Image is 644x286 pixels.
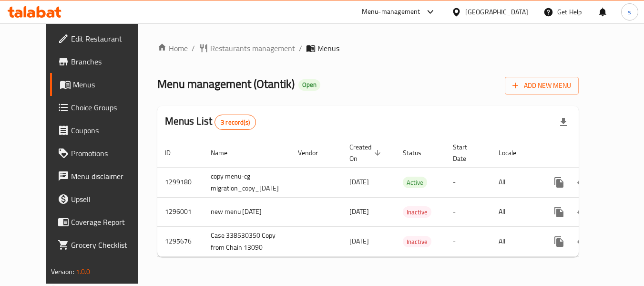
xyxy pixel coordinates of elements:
div: Open [298,79,320,91]
span: ID [165,147,183,159]
a: Home [157,42,188,54]
nav: breadcrumb [157,42,579,54]
span: Coverage Report [71,216,146,228]
td: 1295676 [157,226,203,256]
span: Inactive [403,236,431,247]
span: Coupons [71,125,146,136]
td: copy menu-cg migration_copy_[DATE] [203,167,290,197]
button: more [548,171,571,194]
li: / [192,42,195,54]
a: Coverage Report [50,211,154,233]
span: Version: [51,265,74,278]
div: Export file [552,111,575,134]
a: Edit Restaurant [50,27,154,50]
span: Menus [317,42,339,54]
span: Menu disclaimer [71,170,146,182]
div: Menu-management [362,6,420,18]
a: Upsell [50,188,154,211]
button: more [548,230,571,253]
span: Edit Restaurant [71,33,146,44]
span: Upsell [71,193,146,205]
span: Created On [349,141,384,164]
span: Inactive [403,207,431,218]
a: Coupons [50,119,154,142]
td: Case 338530350 Copy from Chain 13090 [203,226,290,256]
span: Status [403,147,434,159]
div: Inactive [403,236,431,247]
h2: Menus List [165,114,256,130]
a: Menu disclaimer [50,165,154,188]
a: Choice Groups [50,96,154,119]
span: [DATE] [349,205,369,218]
a: Grocery Checklist [50,233,154,256]
a: Restaurants management [199,42,295,54]
span: Active [403,177,427,188]
td: new menu [DATE] [203,197,290,226]
span: Grocery Checklist [71,239,146,251]
td: - [445,197,491,226]
span: 3 record(s) [215,118,256,127]
div: Inactive [403,206,431,218]
a: Menus [50,73,154,96]
span: Choice Groups [71,102,146,113]
td: - [445,167,491,197]
td: 1299180 [157,167,203,197]
button: Change Status [571,201,593,223]
span: Open [298,81,320,89]
button: Add New Menu [505,77,579,95]
td: All [491,197,540,226]
button: more [548,201,571,223]
button: Change Status [571,230,593,253]
div: [GEOGRAPHIC_DATA] [465,7,528,17]
span: [DATE] [349,235,369,247]
span: Branches [71,56,146,67]
span: Menus [73,79,146,90]
td: - [445,226,491,256]
button: Change Status [571,171,593,194]
td: 1296001 [157,197,203,226]
span: Vendor [298,147,330,159]
a: Promotions [50,142,154,165]
span: Add New Menu [512,80,571,92]
span: Start Date [453,141,480,164]
li: / [299,42,302,54]
span: Restaurants management [210,42,295,54]
span: [DATE] [349,176,369,188]
a: Branches [50,50,154,73]
span: s [628,7,631,17]
td: All [491,167,540,197]
td: All [491,226,540,256]
span: 1.0.0 [76,265,91,278]
span: Menu management ( Otantik ) [157,73,295,95]
div: Total records count [215,115,256,130]
span: Name [211,147,240,159]
span: Locale [499,147,529,159]
span: Promotions [71,148,146,159]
